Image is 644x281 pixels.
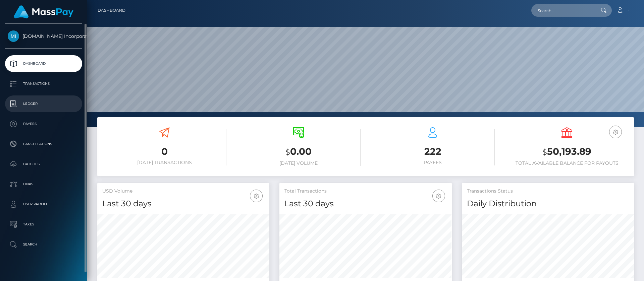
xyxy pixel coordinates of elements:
p: Taxes [8,219,79,229]
a: Search [5,236,82,253]
span: [DOMAIN_NAME] Incorporated [5,33,82,39]
input: Search... [531,4,594,17]
a: User Profile [5,196,82,213]
a: Dashboard [98,3,125,17]
small: $ [542,147,547,157]
a: Links [5,176,82,193]
h3: 222 [371,145,495,158]
a: Taxes [5,216,82,233]
h3: 0 [102,145,226,158]
p: Search [8,239,79,250]
p: User Profile [8,199,79,209]
h6: [DATE] Volume [236,160,361,166]
p: Payees [8,119,79,129]
h3: 0.00 [236,145,361,159]
p: Dashboard [8,59,79,69]
a: Dashboard [5,55,82,72]
img: Medley.com Incorporated [8,30,19,42]
h5: USD Volume [102,188,264,195]
h4: Last 30 days [102,198,264,210]
a: Cancellations [5,136,82,152]
h5: Total Transactions [284,188,446,195]
p: Batches [8,159,79,169]
a: Batches [5,156,82,172]
h5: Transactions Status [467,188,629,195]
a: Ledger [5,95,82,112]
h6: Payees [371,160,495,165]
img: MassPay Logo [14,5,73,18]
a: Payees [5,116,82,132]
h6: [DATE] Transactions [102,160,226,165]
h3: 50,193.89 [505,145,629,159]
h6: Total Available Balance for Payouts [505,160,629,166]
p: Links [8,179,79,189]
a: Transactions [5,75,82,92]
h4: Last 30 days [284,198,446,210]
p: Transactions [8,79,79,89]
p: Ledger [8,99,79,109]
h4: Daily Distribution [467,198,629,210]
p: Cancellations [8,139,79,149]
small: $ [285,147,290,157]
